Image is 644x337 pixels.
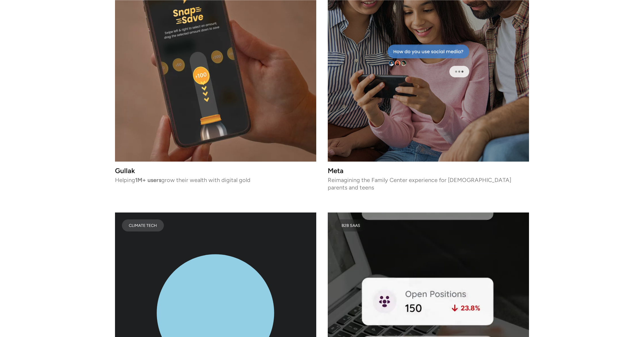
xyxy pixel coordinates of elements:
[328,178,529,189] p: Reimagining the Family Center experience for [DEMOGRAPHIC_DATA] parents and teens
[342,224,360,227] div: B2B SaaS
[328,168,529,173] h3: Meta
[115,168,316,173] h3: Gullak
[129,224,157,227] div: Climate Tech
[115,178,316,182] p: Helping grow their wealth with digital gold
[135,177,161,183] strong: 1M+ users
